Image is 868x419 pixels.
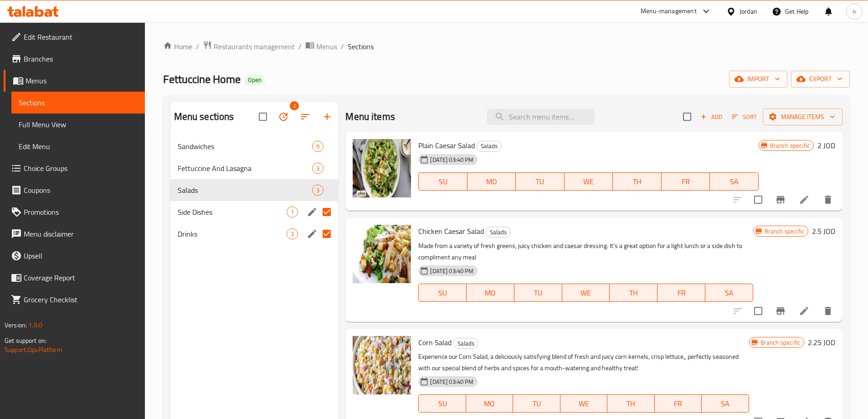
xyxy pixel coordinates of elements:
[770,189,791,211] button: Branch-specific-item
[665,175,707,188] span: FR
[170,223,339,245] div: Drinks3edit
[770,300,791,322] button: Branch-specific-item
[709,286,750,300] span: SA
[770,111,835,123] span: Manage items
[853,6,856,16] span: n
[453,338,478,349] div: Salads
[616,175,658,188] span: TH
[4,201,145,223] a: Promotions
[516,172,565,191] button: TU
[749,190,768,209] span: Select to update
[454,338,478,349] span: Salads
[178,228,287,239] span: Drinks
[26,75,138,86] span: Menus
[566,286,606,300] span: WE
[305,227,319,241] button: edit
[178,185,313,196] span: Salads
[817,139,835,152] h6: 2 JOD
[353,225,411,283] img: Chicken Caesar Salad
[514,284,562,302] button: TU
[4,245,145,267] a: Upsell
[613,286,654,300] span: TH
[163,41,192,52] a: Home
[757,338,804,347] span: Branch specific
[11,92,145,114] a: Sections
[253,107,272,126] span: Select all sections
[740,6,757,16] div: Jordan
[486,227,510,238] span: Salads
[287,207,298,217] div: items
[5,335,46,347] span: Get support on:
[290,101,299,110] span: 2
[4,26,145,48] a: Edit Restaurant
[791,71,850,88] button: export
[477,141,502,152] div: Salads
[517,397,557,410] span: TU
[426,155,477,164] span: [DATE] 03:40 PM
[749,301,768,321] span: Select to update
[170,157,339,179] div: Fettuccine And Lasagna3
[562,284,610,302] button: WE
[4,157,145,179] a: Choice Groups
[418,172,467,191] button: SU
[313,164,323,173] span: 3
[736,73,780,85] span: import
[763,109,842,125] button: Manage items
[418,394,466,413] button: SU
[467,284,514,302] button: MO
[817,189,839,211] button: delete
[610,284,657,302] button: TH
[471,175,513,188] span: MO
[560,394,608,413] button: WE
[613,172,662,191] button: TH
[287,230,298,238] span: 3
[662,172,710,191] button: FR
[732,112,757,122] span: Sort
[170,201,339,223] div: Side Dishes1edit
[641,6,697,17] div: Menu-management
[729,110,759,124] button: Sort
[486,227,511,238] div: Salads
[11,114,145,135] a: Full Menu View
[214,41,295,52] span: Restaurants management
[518,286,559,300] span: TU
[4,223,145,245] a: Menu disclaimer
[726,110,763,124] span: Sort items
[705,284,753,302] button: SA
[477,141,501,151] span: Salads
[470,397,510,410] span: MO
[418,240,753,263] p: Made from a variety of fresh greens, juicy chicken and caesar dressing. It's a great option for a...
[313,142,323,151] span: 9
[353,139,411,197] img: Plain Caesar Salad
[487,109,595,125] input: search
[294,106,316,128] span: Sort sections
[607,394,655,413] button: TH
[422,397,462,410] span: SU
[799,194,810,205] a: Edit menu item
[24,53,138,64] span: Branches
[661,286,702,300] span: FR
[658,397,699,410] span: FR
[426,267,477,275] span: [DATE] 03:40 PM
[244,75,265,86] div: Open
[426,378,477,386] span: [DATE] 03:40 PM
[808,336,835,349] h6: 2.25 JOD
[4,179,145,201] a: Coupons
[470,286,511,300] span: MO
[287,228,298,239] div: items
[312,141,324,152] div: items
[345,110,395,124] h2: Menu items
[702,394,749,413] button: SA
[519,175,561,188] span: TU
[24,250,138,261] span: Upsell
[422,286,463,300] span: SU
[305,205,319,219] button: edit
[313,186,323,195] span: 3
[244,76,265,84] span: Open
[353,336,411,394] img: Corn Salad
[714,175,755,188] span: SA
[24,185,138,196] span: Coupons
[178,141,313,152] span: Sandwiches
[305,41,337,52] a: Menus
